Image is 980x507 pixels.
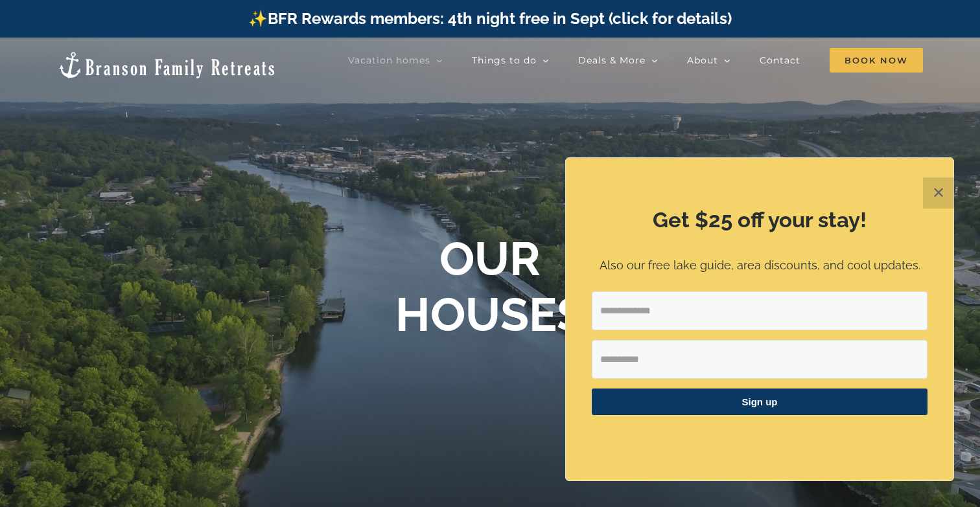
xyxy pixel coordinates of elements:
a: About [687,47,730,73]
nav: Main Menu [348,47,923,73]
button: Sign up [592,389,927,415]
img: Branson Family Retreats Logo [57,51,277,80]
p: ​ [592,431,927,445]
input: Email Address [592,291,927,330]
h2: Get $25 off your stay! [592,205,927,235]
p: Also our free lake guide, area discounts, and cool updates. [592,256,927,275]
button: Close [923,177,954,208]
a: Book Now [830,47,923,73]
b: OUR HOUSES [395,231,585,342]
span: Things to do [472,56,537,65]
a: Vacation homes [348,47,443,73]
a: ✨BFR Rewards members: 4th night free in Sept (click for details) [248,9,732,28]
input: First Name [592,340,927,379]
span: Deals & More [578,56,646,65]
a: Deals & More [578,47,658,73]
span: Book Now [830,48,923,73]
span: About [687,56,718,65]
a: Contact [760,47,800,73]
span: Vacation homes [348,56,430,65]
span: Contact [760,56,800,65]
a: Things to do [472,47,549,73]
